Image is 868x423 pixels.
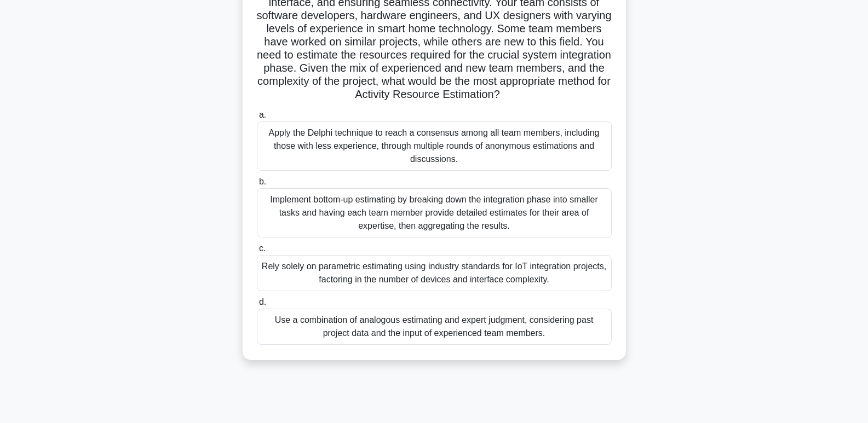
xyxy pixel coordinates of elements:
[257,188,612,237] div: Implement bottom-up estimating by breaking down the integration phase into smaller tasks and havi...
[259,297,266,306] span: d.
[259,110,266,119] span: a.
[259,177,266,186] span: b.
[257,309,612,345] div: Use a combination of analogous estimating and expert judgment, considering past project data and ...
[257,121,612,171] div: Apply the Delphi technique to reach a consensus among all team members, including those with less...
[259,244,266,253] span: c.
[257,255,612,291] div: Rely solely on parametric estimating using industry standards for IoT integration projects, facto...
